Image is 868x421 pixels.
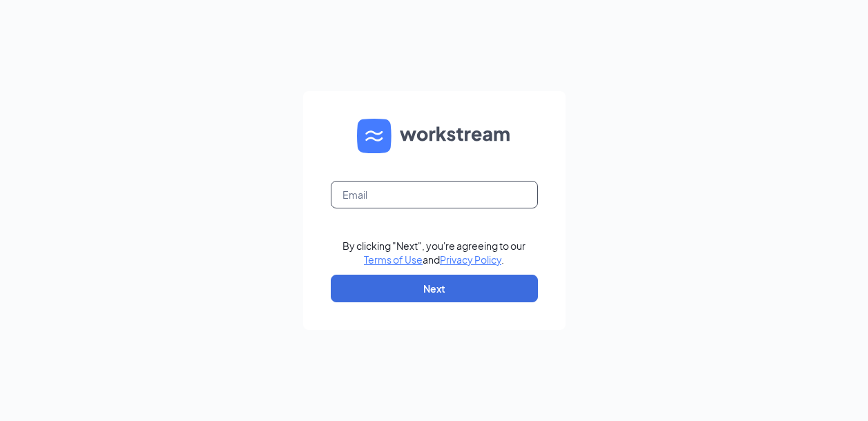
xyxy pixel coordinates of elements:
[364,253,423,266] a: Terms of Use
[331,181,538,208] input: Email
[331,275,538,302] button: Next
[440,253,501,266] a: Privacy Policy
[343,239,525,266] div: By clicking "Next", you're agreeing to our and .
[357,119,512,153] img: WS logo and Workstream text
